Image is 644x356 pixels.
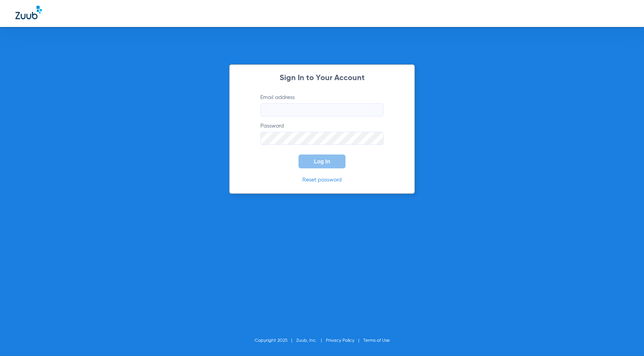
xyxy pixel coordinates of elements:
input: Email address [260,103,384,116]
h2: Sign In to Your Account [249,74,395,82]
button: Log In [299,154,345,168]
img: Zuub Logo [15,6,42,19]
span: Log In [314,158,330,165]
li: Zuub, Inc. [296,337,326,344]
a: Reset password [302,177,342,183]
label: Email address [260,94,384,116]
li: Copyright 2025 [255,337,296,344]
label: Password [260,122,384,145]
a: Terms of Use [363,338,390,343]
input: Password [260,132,384,145]
a: Privacy Policy [326,338,354,343]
